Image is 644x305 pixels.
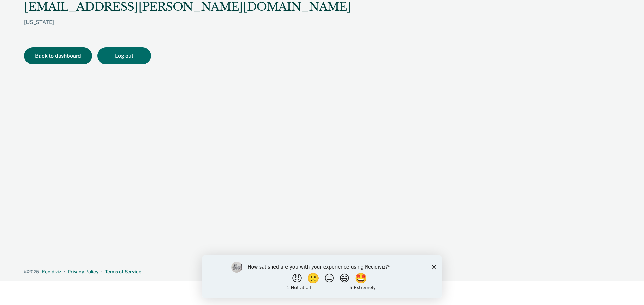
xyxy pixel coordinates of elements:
[42,269,61,274] a: Recidiviz
[24,53,97,59] a: Back to dashboard
[68,269,99,274] a: Privacy Policy
[24,19,351,36] div: [US_STATE]
[97,47,151,64] button: Log out
[202,255,442,298] iframe: Survey by Kim from Recidiviz
[24,269,39,274] span: © 2025
[24,47,92,64] button: Back to dashboard
[105,269,141,274] a: Terms of Service
[24,269,617,275] div: · ·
